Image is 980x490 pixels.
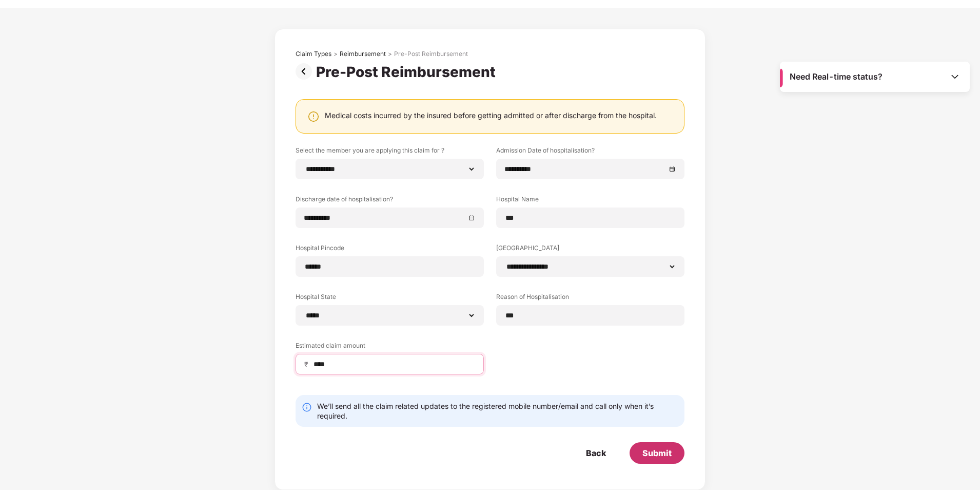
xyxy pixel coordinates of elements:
[304,360,312,369] span: ₹
[394,50,468,58] div: Pre-Post Reimbursement
[496,195,684,208] label: Hospital Name
[302,402,312,412] img: svg+xml;base64,PHN2ZyBpZD0iSW5mby0yMHgyMCIgeG1sbnM9Imh0dHA6Ly93d3cudzMub3JnLzIwMDAvc3ZnIiB3aWR0aD...
[496,243,684,256] label: [GEOGRAPHIC_DATA]
[790,71,883,82] span: Need Real-time status?
[296,63,316,80] img: svg+xml;base64,PHN2ZyBpZD0iUHJldi0zMngzMiIgeG1sbnM9Imh0dHA6Ly93d3cudzMub3JnLzIwMDAvc3ZnIiB3aWR0aD...
[296,243,484,256] label: Hospital Pincode
[325,110,657,120] div: Medical costs incurred by the insured before getting admitted or after discharge from the hospital.
[316,63,500,81] div: Pre-Post Reimbursement
[296,146,484,159] label: Select the member you are applying this claim for ?
[388,50,392,58] div: >
[586,447,606,459] div: Back
[642,447,672,459] div: Submit
[317,401,678,421] div: We’ll send all the claim related updates to the registered mobile number/email and call only when...
[340,50,386,58] div: Reimbursement
[334,50,338,58] div: >
[307,110,320,123] img: svg+xml;base64,PHN2ZyBpZD0iV2FybmluZ18tXzI0eDI0IiBkYXRhLW5hbWU9Ildhcm5pbmcgLSAyNHgyNCIgeG1sbnM9Im...
[496,292,684,305] label: Reason of Hospitalisation
[296,292,484,305] label: Hospital State
[296,195,484,208] label: Discharge date of hospitalisation?
[496,146,684,159] label: Admission Date of hospitalisation?
[950,71,960,82] img: Toggle Icon
[296,341,484,354] label: Estimated claim amount
[296,50,331,58] div: Claim Types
